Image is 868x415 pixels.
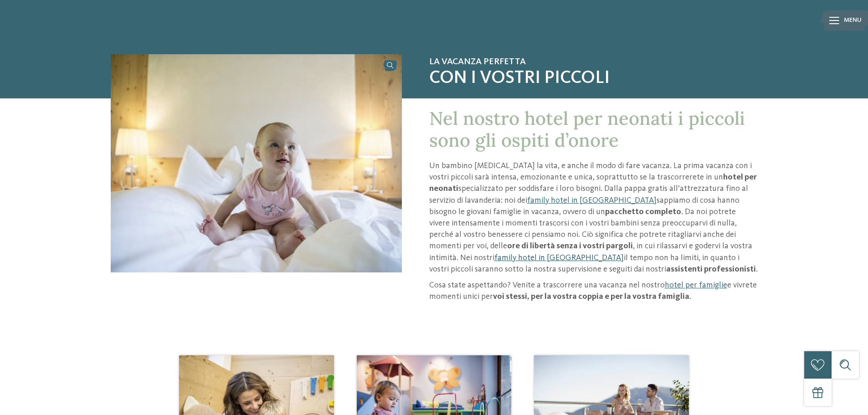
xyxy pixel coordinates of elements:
img: Hotel per neonati in Alto Adige per una vacanza di relax [111,54,402,272]
span: Nel nostro hotel per neonati i piccoli sono gli ospiti d’onore [429,107,745,152]
a: family hotel in [GEOGRAPHIC_DATA] [494,254,624,262]
strong: ore di libertà senza i vostri pargoli [507,242,633,250]
p: Un bambino [MEDICAL_DATA] la vita, e anche il modo di fare vacanza. La prima vacanza con i vostri... [429,160,758,275]
span: La vacanza perfetta [429,56,758,67]
a: family hotel in [GEOGRAPHIC_DATA] [527,196,657,205]
strong: voi stessi, per la vostra coppia e per la vostra famiglia [493,292,689,301]
span: con i vostri piccoli [429,67,758,89]
strong: pacchetto completo [605,208,681,216]
a: hotel per famiglie [665,281,727,289]
strong: assistenti professionisti [666,265,756,273]
p: Cosa state aspettando? Venite a trascorrere una vacanza nel nostro e vivrete momenti unici per . [429,280,758,302]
